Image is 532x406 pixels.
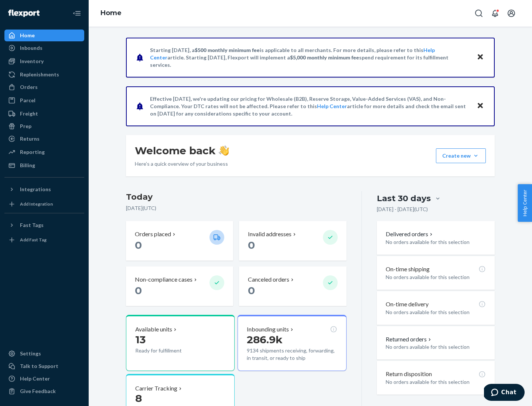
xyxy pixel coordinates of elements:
div: Prep [20,123,31,130]
h1: Welcome back [135,144,229,157]
span: $500 monthly minimum fee [195,47,260,53]
p: [DATE] ( UTC ) [126,204,347,212]
ol: breadcrumbs [95,3,127,24]
a: Replenishments [4,69,84,80]
div: Help Center [20,375,50,382]
div: Inventory [20,58,44,65]
div: Replenishments [20,71,59,78]
p: Orders placed [135,230,171,238]
div: Inbounds [20,44,42,52]
div: Orders [20,83,38,91]
p: Non-compliance cases [135,275,192,284]
img: hand-wave emoji [219,145,229,156]
p: On-time shipping [386,265,430,273]
span: 0 [248,284,255,297]
div: Home [20,32,35,39]
div: Parcel [20,97,35,104]
button: Close [475,52,485,63]
button: Available units13Ready for fulfillment [126,315,235,371]
p: Effective [DATE], we're updating our pricing for Wholesale (B2B), Reserve Storage, Value-Added Se... [150,95,470,117]
button: Returned orders [386,335,433,344]
button: Open account menu [504,6,519,21]
p: Invalid addresses [248,230,291,238]
a: Parcel [4,94,84,106]
a: Home [4,30,84,41]
div: Settings [20,350,41,357]
a: Billing [4,159,84,171]
a: Home [100,9,122,17]
div: Freight [20,110,38,117]
p: No orders available for this selection [386,238,486,246]
span: $5,000 monthly minimum fee [290,54,359,61]
span: 286.9k [247,333,283,346]
button: Fast Tags [4,219,84,231]
div: Talk to Support [20,362,58,370]
button: Talk to Support [4,360,84,372]
div: Add Integration [20,201,53,207]
p: Inbounding units [247,325,289,334]
button: Integrations [4,183,84,195]
button: Open notifications [488,6,502,21]
div: Add Fast Tag [20,237,47,243]
a: Reporting [4,146,84,158]
button: Delivered orders [386,230,434,238]
button: Open Search Box [471,6,486,21]
button: Give Feedback [4,385,84,397]
button: Canceled orders 0 [239,266,346,306]
button: Help Center [518,184,532,222]
div: Fast Tags [20,221,44,229]
div: Last 30 days [377,193,431,204]
span: 0 [135,239,142,251]
a: Inventory [4,55,84,67]
div: Returns [20,135,40,142]
button: Inbounding units286.9k9134 shipments receiving, forwarding, in transit, or ready to ship [238,315,346,371]
p: Canceled orders [248,275,289,284]
p: Available units [135,325,172,334]
iframe: Opens a widget where you can chat to one of our agents [484,384,525,402]
button: Orders placed 0 [126,221,233,261]
p: [DATE] - [DATE] ( UTC ) [377,206,428,213]
p: Starting [DATE], a is applicable to all merchants. For more details, please refer to this article... [150,47,470,69]
a: Add Integration [4,198,84,210]
a: Prep [4,120,84,132]
a: Inbounds [4,42,84,54]
a: Add Fast Tag [4,234,84,246]
span: 0 [135,284,142,297]
div: Reporting [20,148,45,156]
span: 13 [135,333,146,346]
button: Non-compliance cases 0 [126,266,233,306]
button: Invalid addresses 0 [239,221,346,261]
p: Here’s a quick overview of your business [135,160,229,168]
p: Carrier Tracking [135,384,177,393]
p: Return disposition [386,370,432,378]
a: Freight [4,108,84,120]
div: Integrations [20,186,51,193]
button: Close [475,101,485,111]
p: No orders available for this selection [386,309,486,316]
div: Give Feedback [20,388,56,395]
p: Ready for fulfillment [135,347,204,354]
a: Returns [4,133,84,145]
p: On-time delivery [386,300,429,309]
span: 0 [248,239,255,251]
p: No orders available for this selection [386,343,486,351]
a: Help Center [4,373,84,385]
p: 9134 shipments receiving, forwarding, in transit, or ready to ship [247,347,337,362]
a: Help Center [317,103,347,109]
span: 8 [135,392,142,405]
h3: Today [126,191,347,203]
img: Flexport logo [8,10,40,17]
a: Orders [4,81,84,93]
a: Settings [4,348,84,359]
button: Close Navigation [69,6,84,21]
button: Create new [436,148,486,163]
div: Billing [20,162,35,169]
p: No orders available for this selection [386,378,486,386]
p: No orders available for this selection [386,273,486,281]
